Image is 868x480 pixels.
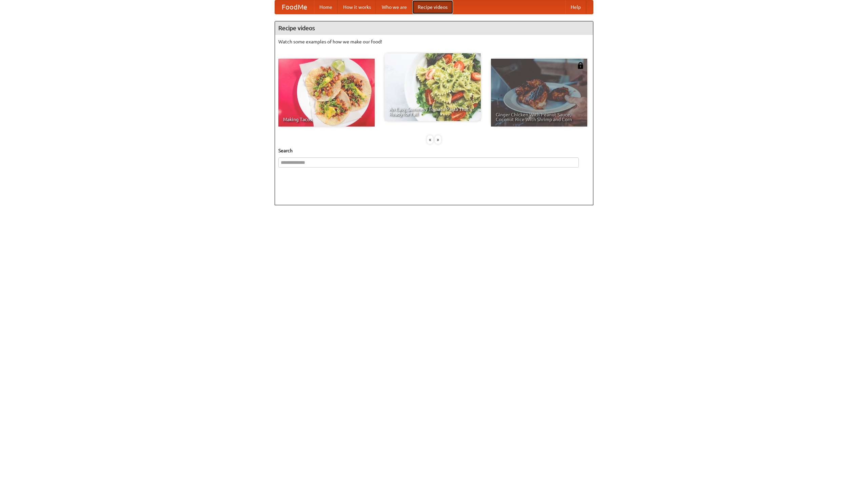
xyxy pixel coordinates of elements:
div: » [435,135,441,144]
img: 483408.png [577,62,584,69]
a: How it works [338,0,376,14]
span: Making Tacos [283,117,370,122]
a: Home [314,0,338,14]
a: Recipe videos [412,0,453,14]
h4: Recipe videos [275,21,593,35]
a: An Easy, Summery Tomato Pasta That's Ready for Fall [384,53,481,121]
div: « [427,135,433,144]
a: FoodMe [275,0,314,14]
h5: Search [278,147,590,154]
p: Watch some examples of how we make our food! [278,38,590,45]
a: Help [565,0,586,14]
a: Who we are [376,0,412,14]
a: Making Tacos [278,59,375,127]
span: An Easy, Summery Tomato Pasta That's Ready for Fall [389,107,476,116]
